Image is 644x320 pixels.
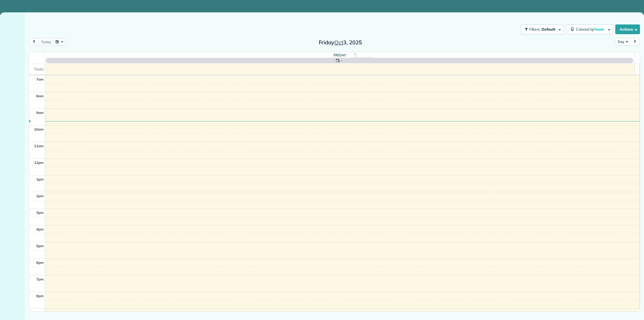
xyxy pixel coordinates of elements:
[39,38,53,45] button: today
[36,294,44,298] span: 8pm
[341,58,343,63] span: -
[334,39,343,46] span: Oct
[36,227,44,231] span: 4pm
[36,194,44,198] span: 2pm
[521,24,564,34] button: Filters: Default
[34,160,44,165] span: 12pm
[36,277,44,281] span: 7pm
[34,144,44,148] span: 11am
[36,77,44,81] span: 7am
[36,244,44,248] span: 5pm
[630,38,640,45] button: next
[29,38,39,45] button: prev
[307,39,374,45] h2: Friday 3, 2025
[34,67,44,71] span: Tasks
[334,53,346,57] span: Friday
[34,127,44,131] span: 10am
[541,27,556,32] span: Default
[529,27,540,32] span: Filters:
[36,110,44,115] span: 9am
[36,94,44,98] span: 8am
[36,310,44,315] span: 9pm
[566,24,613,34] button: Colored byTeam
[36,210,44,215] span: 3pm
[615,38,630,45] button: Day
[576,27,606,32] span: Colored by
[36,260,44,265] span: 6pm
[36,177,44,181] span: 1pm
[615,24,640,34] button: Actions
[594,27,605,32] span: Team
[518,24,564,34] a: Filters: Default
[354,56,371,60] span: View week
